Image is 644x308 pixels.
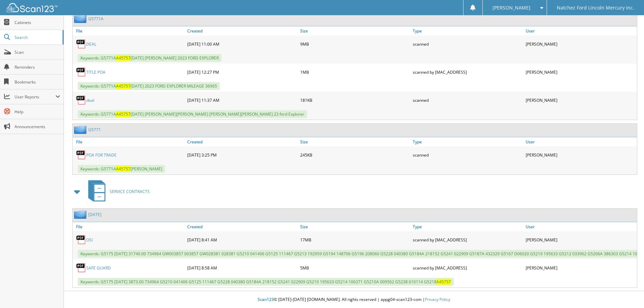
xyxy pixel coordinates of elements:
[86,265,111,271] a: SAFE GUARD
[86,237,93,243] a: OSI
[15,124,60,129] span: Announcements
[411,233,524,246] div: scanned by [MAC_ADDRESS]
[524,93,637,107] div: [PERSON_NAME]
[299,233,411,246] div: 17MB
[74,15,88,23] img: folder2.png
[425,297,450,302] a: Privacy Policy
[186,26,299,35] a: Created
[186,222,299,231] a: Created
[78,110,307,118] span: Keywords: G5771A [DATE] [PERSON_NAME][PERSON_NAME] [PERSON_NAME][PERSON_NAME] 23 ford Explorer
[84,178,150,205] a: SERVICE CONTRACTS
[299,65,411,79] div: 1MB
[78,165,165,173] span: Keywords: G5771A [PERSON_NAME]
[76,263,86,273] img: PDF.png
[73,137,186,146] a: File
[524,222,637,231] a: User
[524,148,637,162] div: [PERSON_NAME]
[186,233,299,246] div: [DATE] 8:41 AM
[258,297,274,302] span: Scan123
[86,97,94,103] a: deal
[411,93,524,107] div: scanned
[88,212,101,217] a: [DATE]
[116,111,130,117] span: A45757
[299,137,411,146] a: Size
[299,93,411,107] div: 181KB
[411,37,524,51] div: scanned
[76,67,86,77] img: PDF.png
[15,94,55,100] span: User Reports
[411,222,524,231] a: Type
[76,235,86,245] img: PDF.png
[186,148,299,162] div: [DATE] 3:25 PM
[299,261,411,275] div: 5MB
[76,39,86,49] img: PDF.png
[76,150,86,160] img: PDF.png
[610,276,644,308] iframe: Chat Widget
[15,64,60,70] span: Reminders
[493,6,530,10] span: [PERSON_NAME]
[15,49,60,55] span: Scan
[186,93,299,107] div: [DATE] 11:37 AM
[411,26,524,35] a: Type
[186,137,299,146] a: Created
[73,222,186,231] a: File
[299,148,411,162] div: 245KB
[411,148,524,162] div: scanned
[74,125,88,134] img: folder2.png
[88,16,103,22] a: G5771A
[73,26,186,35] a: File
[110,189,150,194] span: SERVICE CONTRACTS
[76,95,86,105] img: PDF.png
[7,3,57,12] img: scan123-logo-white.svg
[15,79,60,85] span: Bookmarks
[524,261,637,275] div: [PERSON_NAME]
[15,20,60,25] span: Cabinets
[78,278,454,286] span: Keywords: G5175 [DATE] 3873.00 734964 G5210 041406 G5125 111467 G5228 040380 G5184A 218152 G5241 ...
[524,26,637,35] a: User
[78,54,221,62] span: Keywords: G5771A [DATE] [PERSON_NAME] 2023 FORD EXPLORER
[524,65,637,79] div: [PERSON_NAME]
[299,26,411,35] a: Size
[15,34,59,40] span: Search
[524,233,637,246] div: [PERSON_NAME]
[299,222,411,231] a: Size
[86,69,105,75] a: TITLE POA
[78,82,220,90] span: Keywords: G5771A [DATE] 2023 FORD EXPLORER MILEAGE 36965
[411,261,524,275] div: scanned by [MAC_ADDRESS]
[15,109,60,115] span: Help
[116,83,130,89] span: A45757
[436,279,451,285] span: A45757
[299,37,411,51] div: 9MB
[116,55,130,61] span: A45757
[74,210,88,219] img: folder2.png
[411,65,524,79] div: scanned by [MAC_ADDRESS]
[186,37,299,51] div: [DATE] 11:00 AM
[86,41,96,47] a: DEAL
[524,137,637,146] a: User
[411,137,524,146] a: Type
[524,37,637,51] div: [PERSON_NAME]
[557,6,634,10] span: Natchez Ford Lincoln Mercury Inc.
[186,261,299,275] div: [DATE] 8:58 AM
[116,166,130,172] span: A45757
[64,291,644,308] div: © [DATE]-[DATE] [DOMAIN_NAME]. All rights reserved | appg04-scan123-com |
[86,152,117,158] a: POA FOR TRADE
[88,127,101,133] a: G5771
[186,65,299,79] div: [DATE] 12:27 PM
